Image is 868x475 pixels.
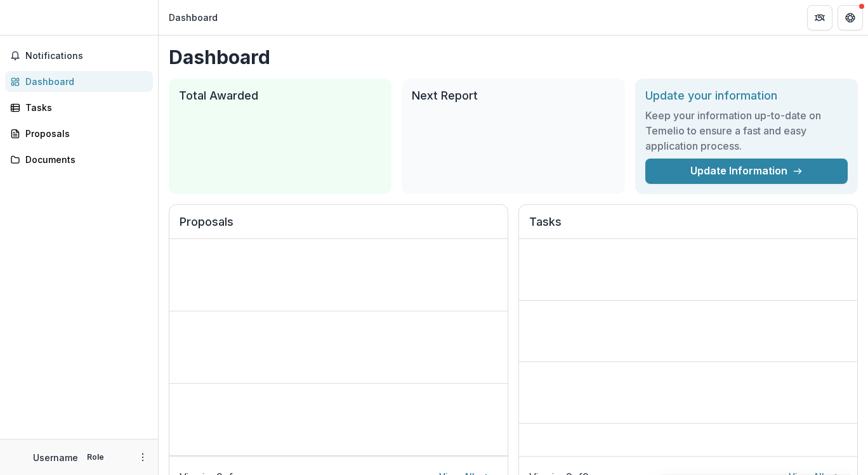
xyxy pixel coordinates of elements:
[5,71,153,92] a: Dashboard
[645,89,848,103] h2: Update your information
[645,108,848,153] h3: Keep your information up-to-date on Temelio to ensure a fast and easy application process.
[25,75,143,88] div: Dashboard
[83,452,108,463] p: Role
[529,215,847,239] h2: Tasks
[179,89,381,103] h2: Total Awarded
[169,46,858,68] h1: Dashboard
[645,159,848,184] a: Update Information
[25,153,143,166] div: Documents
[5,46,153,66] button: Notifications
[180,215,497,239] h2: Proposals
[807,5,832,30] button: Partners
[5,149,153,170] a: Documents
[412,89,614,103] h2: Next Report
[5,97,153,118] a: Tasks
[135,450,150,465] button: More
[25,101,143,114] div: Tasks
[169,11,218,24] div: Dashboard
[838,5,863,30] button: Get Help
[25,51,148,62] span: Notifications
[5,123,153,144] a: Proposals
[164,8,223,27] nav: breadcrumb
[25,127,143,140] div: Proposals
[33,451,78,464] p: Username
